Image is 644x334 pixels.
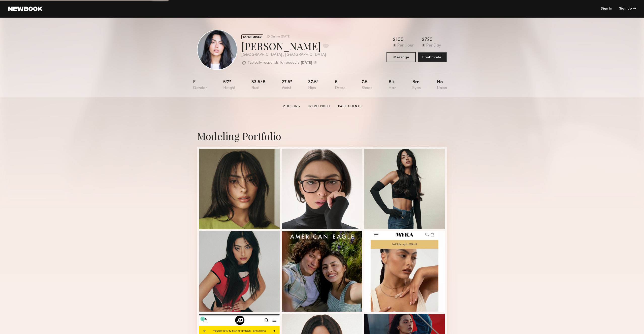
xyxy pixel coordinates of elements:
a: Past Clients [336,104,364,109]
div: F [193,80,207,90]
div: Online [DATE] [271,35,291,38]
div: 27.5" [282,80,292,90]
div: $ [393,37,396,43]
button: Message [387,52,416,62]
div: [PERSON_NAME] [241,39,329,53]
div: Per Hour [397,44,414,48]
div: 37.5" [308,80,318,90]
a: Modeling [280,104,302,109]
div: 7.5 [362,80,372,90]
div: Per Day [426,44,441,48]
div: [GEOGRAPHIC_DATA] , [GEOGRAPHIC_DATA] [241,53,329,57]
div: 6 [335,80,345,90]
p: Typically responds to requests [248,61,300,65]
div: Modeling Portfolio [197,129,447,143]
div: Blk [389,80,396,90]
button: Book model [418,52,447,62]
div: Sign Up [619,7,636,11]
a: Intro Video [306,104,332,109]
div: No [437,80,447,90]
div: EXPERIENCED [241,34,263,39]
a: Sign In [601,7,612,11]
b: [DATE] [301,61,312,65]
div: 5'7" [223,80,235,90]
div: Brn [412,80,421,90]
div: 100 [396,37,404,43]
div: 33.5/b [251,80,266,90]
div: 720 [425,37,433,43]
div: $ [422,37,425,43]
